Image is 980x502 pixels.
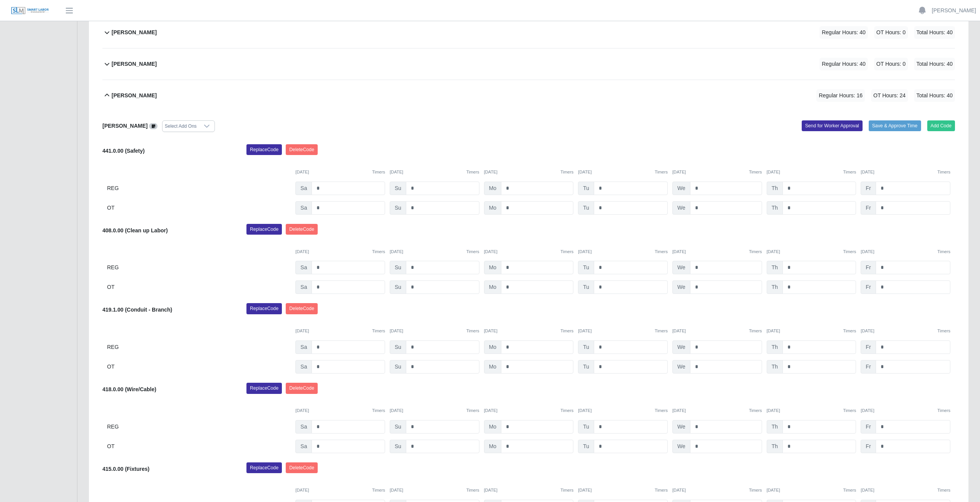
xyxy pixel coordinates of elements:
[672,261,690,274] span: We
[937,169,950,175] button: Timers
[295,328,385,334] div: [DATE]
[874,58,908,70] span: OT Hours: 0
[102,307,172,313] b: 419.1.00 (Conduit - Branch)
[937,328,950,334] button: Timers
[286,303,318,314] button: DeleteCode
[672,328,762,334] div: [DATE]
[672,360,690,374] span: We
[655,248,668,255] button: Timers
[767,407,856,414] div: [DATE]
[107,360,291,374] div: OT
[655,407,668,414] button: Timers
[390,407,479,414] div: [DATE]
[286,383,318,394] button: DeleteCode
[390,420,406,434] span: Su
[484,248,574,255] div: [DATE]
[102,48,955,80] button: [PERSON_NAME] Regular Hours: 40 OT Hours: 0 Total Hours: 40
[869,120,921,131] button: Save & Approve Time
[561,487,574,494] button: Timers
[149,123,157,129] a: View/Edit Notes
[914,26,955,39] span: Total Hours: 40
[861,440,876,453] span: Fr
[672,420,690,434] span: We
[484,340,501,354] span: Mo
[102,123,147,129] b: [PERSON_NAME]
[246,462,282,473] button: ReplaceCode
[843,169,856,175] button: Timers
[107,420,291,434] div: REG
[937,248,950,255] button: Timers
[802,120,863,131] button: Send for Worker Approval
[672,169,762,175] div: [DATE]
[102,17,955,48] button: [PERSON_NAME] Regular Hours: 40 OT Hours: 0 Total Hours: 40
[286,224,318,235] button: DeleteCode
[767,182,783,195] span: Th
[466,407,479,414] button: Timers
[767,328,856,334] div: [DATE]
[767,360,783,374] span: Th
[484,261,501,274] span: Mo
[390,261,406,274] span: Su
[390,340,406,354] span: Su
[927,120,955,131] button: Add Code
[246,303,282,314] button: ReplaceCode
[749,487,762,494] button: Timers
[372,169,385,175] button: Timers
[767,261,783,274] span: Th
[295,487,385,494] div: [DATE]
[107,182,291,195] div: REG
[466,487,479,494] button: Timers
[372,407,385,414] button: Timers
[861,169,950,175] div: [DATE]
[767,169,856,175] div: [DATE]
[295,280,312,294] span: Sa
[484,201,501,215] span: Mo
[819,26,868,39] span: Regular Hours: 40
[372,487,385,494] button: Timers
[874,26,908,39] span: OT Hours: 0
[578,248,668,255] div: [DATE]
[861,487,950,494] div: [DATE]
[107,340,291,354] div: REG
[672,248,762,255] div: [DATE]
[102,80,955,111] button: [PERSON_NAME] Regular Hours: 16 OT Hours: 24 Total Hours: 40
[843,248,856,255] button: Timers
[112,60,157,68] b: [PERSON_NAME]
[390,487,479,494] div: [DATE]
[672,340,690,354] span: We
[484,360,501,374] span: Mo
[561,328,574,334] button: Timers
[749,169,762,175] button: Timers
[286,144,318,155] button: DeleteCode
[466,169,479,175] button: Timers
[578,169,668,175] div: [DATE]
[295,201,312,215] span: Sa
[102,386,156,392] b: 418.0.00 (Wire/Cable)
[578,440,594,453] span: Tu
[843,407,856,414] button: Timers
[484,407,574,414] div: [DATE]
[672,182,690,195] span: We
[655,328,668,334] button: Timers
[484,280,501,294] span: Mo
[578,340,594,354] span: Tu
[295,407,385,414] div: [DATE]
[767,201,783,215] span: Th
[861,280,876,294] span: Fr
[102,227,168,233] b: 408.0.00 (Clean up Labor)
[390,201,406,215] span: Su
[672,487,762,494] div: [DATE]
[107,440,291,453] div: OT
[107,201,291,215] div: OT
[484,420,501,434] span: Mo
[578,201,594,215] span: Tu
[295,169,385,175] div: [DATE]
[295,261,312,274] span: Sa
[861,248,950,255] div: [DATE]
[861,201,876,215] span: Fr
[767,340,783,354] span: Th
[767,280,783,294] span: Th
[578,261,594,274] span: Tu
[484,487,574,494] div: [DATE]
[937,487,950,494] button: Timers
